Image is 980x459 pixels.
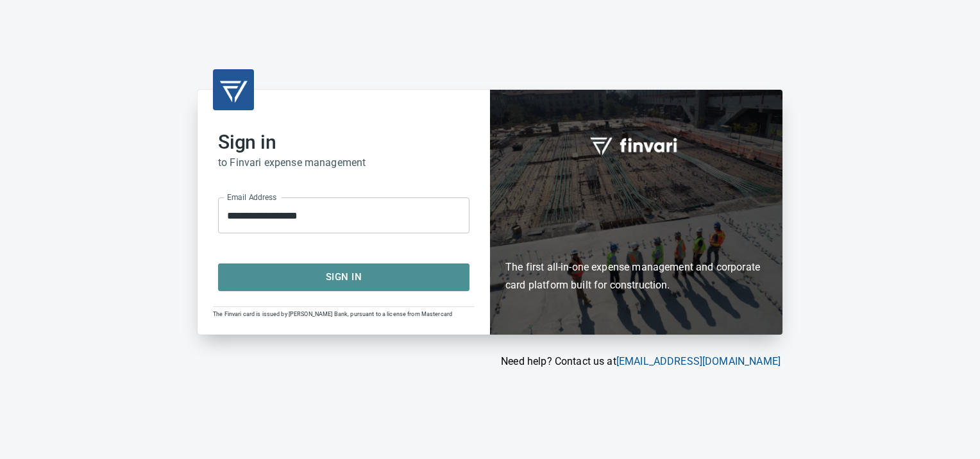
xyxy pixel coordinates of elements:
img: fullword_logo_white.png [588,130,684,160]
h6: The first all-in-one expense management and corporate card platform built for construction. [505,184,767,294]
div: Finvari [490,90,782,334]
h2: Sign in [218,131,469,154]
p: Need help? Contact us at [198,354,781,369]
button: Sign In [218,263,469,290]
h6: to Finvari expense management [218,154,469,172]
span: The Finvari card is issued by [PERSON_NAME] Bank, pursuant to a license from Mastercard [213,311,452,317]
img: transparent_logo.png [218,74,249,105]
span: Sign In [232,269,455,285]
a: [EMAIL_ADDRESS][DOMAIN_NAME] [616,355,781,367]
